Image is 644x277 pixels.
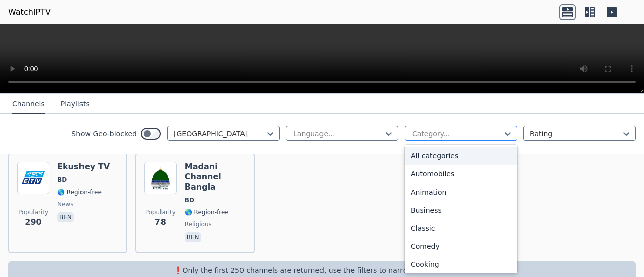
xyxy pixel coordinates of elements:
[185,208,229,216] span: 🌎 Region-free
[145,208,176,216] span: Popularity
[17,162,49,194] img: Ekushey TV
[405,255,517,273] div: Cooking
[185,162,246,192] h6: Madani Channel Bangla
[185,232,201,242] p: ben
[405,165,517,183] div: Automobiles
[185,196,194,204] span: BD
[57,162,110,172] h6: Ekushey TV
[405,219,517,237] div: Classic
[57,188,102,196] span: 🌎 Region-free
[57,176,67,184] span: BD
[8,6,51,18] a: WatchIPTV
[405,183,517,201] div: Animation
[12,95,45,114] button: Channels
[405,237,517,255] div: Comedy
[71,129,137,139] label: Show Geo-blocked
[155,216,166,228] span: 78
[144,162,177,194] img: Madani Channel Bangla
[57,212,74,222] p: ben
[185,220,212,228] span: religious
[57,200,73,208] span: news
[405,201,517,219] div: Business
[405,147,517,165] div: All categories
[18,208,48,216] span: Popularity
[25,216,41,228] span: 290
[12,265,632,275] p: ❗️Only the first 250 channels are returned, use the filters to narrow down channels.
[61,95,90,114] button: Playlists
